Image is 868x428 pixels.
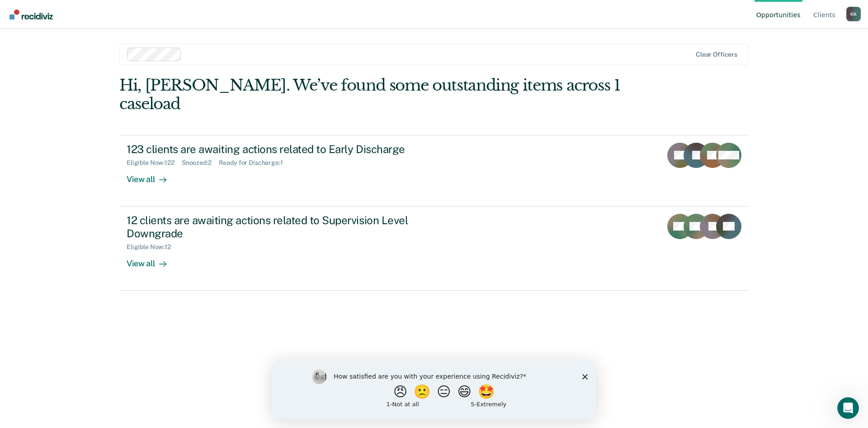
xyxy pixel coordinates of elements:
[696,51,737,58] div: Clear officers
[119,76,623,113] div: Hi, [PERSON_NAME]. We’ve found some outstanding items across 1 caseload
[127,143,444,156] div: 123 clients are awaiting actions related to Early Discharge
[127,214,444,240] div: 12 clients are awaiting actions related to Supervision Level Downgrade
[127,167,177,184] div: View all
[127,251,177,269] div: View all
[846,7,861,21] div: K K
[119,207,749,291] a: 12 clients are awaiting actions related to Supervision Level DowngradeEligible Now:12View all
[846,7,861,21] button: Profile dropdown button
[119,135,749,207] a: 123 clients are awaiting actions related to Early DischargeEligible Now:122Snoozed:2Ready for Dis...
[219,159,290,167] div: Ready for Discharge : 1
[9,10,53,19] img: Recidiviz
[127,159,182,167] div: Eligible Now : 122
[127,243,178,251] div: Eligible Now : 12
[182,159,219,167] div: Snoozed : 2
[837,397,859,419] iframe: Intercom live chat
[272,361,596,419] iframe: Survey by Kim from Recidiviz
